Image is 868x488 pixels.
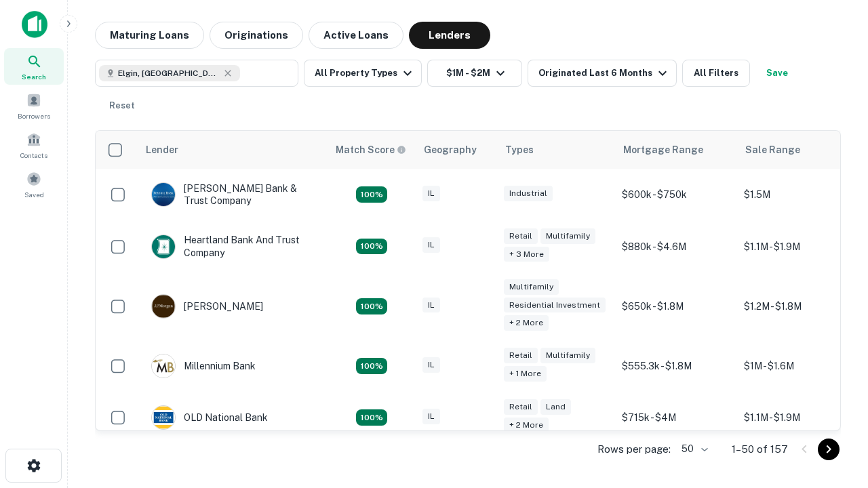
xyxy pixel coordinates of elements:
div: Retail [504,399,538,415]
button: Go to next page [818,439,840,460]
div: + 3 more [504,247,549,262]
div: Multifamily [540,228,595,244]
div: Multifamily [540,348,595,363]
span: Contacts [20,150,47,161]
iframe: Chat Widget [800,336,868,401]
div: [PERSON_NAME] [151,294,263,319]
div: IL [422,237,440,253]
div: Geography [424,142,477,158]
td: $880k - $4.6M [615,220,737,272]
button: $1M - $2M [427,60,522,87]
div: Matching Properties: 16, hasApolloMatch: undefined [356,358,387,374]
img: picture [152,406,175,429]
button: Reset [100,92,144,119]
div: Originated Last 6 Months [538,65,671,81]
button: Active Loans [309,22,403,49]
div: Industrial [504,186,553,201]
div: IL [422,186,440,201]
td: $600k - $750k [615,169,737,220]
div: Land [540,399,571,415]
span: Search [22,71,46,82]
a: Search [4,48,64,85]
div: [PERSON_NAME] Bank & Trust Company [151,182,314,207]
div: IL [422,409,440,424]
div: Residential Investment [504,298,606,313]
a: Borrowers [4,87,64,124]
a: Saved [4,166,64,203]
button: All Property Types [304,60,422,87]
td: $715k - $4M [615,392,737,443]
td: $1.5M [737,169,859,220]
h6: Match Score [336,142,403,157]
img: picture [152,235,175,258]
button: All Filters [682,60,750,87]
div: Matching Properties: 22, hasApolloMatch: undefined [356,409,387,426]
p: Rows per page: [597,441,671,457]
div: + 2 more [504,315,549,331]
div: 50 [676,439,710,459]
td: $1.2M - $1.8M [737,272,859,341]
div: IL [422,298,440,313]
div: Matching Properties: 20, hasApolloMatch: undefined [356,239,387,255]
span: Saved [24,189,44,200]
th: Capitalize uses an advanced AI algorithm to match your search with the best lender. The match sco... [328,131,416,169]
th: Lender [138,131,328,169]
td: $1.1M - $1.9M [737,392,859,443]
div: Matching Properties: 28, hasApolloMatch: undefined [356,186,387,203]
td: $1M - $1.6M [737,340,859,392]
div: + 2 more [504,418,549,433]
div: + 1 more [504,366,547,382]
div: Retail [504,348,538,363]
div: Millennium Bank [151,354,256,378]
th: Sale Range [737,131,859,169]
th: Mortgage Range [615,131,737,169]
div: Capitalize uses an advanced AI algorithm to match your search with the best lender. The match sco... [336,142,406,157]
img: capitalize-icon.png [22,11,47,38]
div: Types [505,142,534,158]
div: IL [422,357,440,373]
td: $1.1M - $1.9M [737,220,859,272]
div: Retail [504,228,538,244]
th: Types [497,131,615,169]
div: Sale Range [745,142,800,158]
div: Matching Properties: 23, hasApolloMatch: undefined [356,298,387,314]
span: Borrowers [18,110,50,121]
img: picture [152,354,175,378]
div: Lender [146,142,178,158]
img: picture [152,183,175,206]
button: Maturing Loans [95,22,204,49]
span: Elgin, [GEOGRAPHIC_DATA], [GEOGRAPHIC_DATA] [118,67,220,79]
button: Originations [210,22,303,49]
div: Multifamily [504,279,559,295]
div: OLD National Bank [151,405,268,430]
div: Mortgage Range [623,142,703,158]
button: Originated Last 6 Months [528,60,677,87]
td: $650k - $1.8M [615,272,737,341]
th: Geography [416,131,497,169]
td: $555.3k - $1.8M [615,340,737,392]
p: 1–50 of 157 [732,441,788,457]
a: Contacts [4,127,64,163]
button: Save your search to get updates of matches that match your search criteria. [755,60,799,87]
div: Heartland Bank And Trust Company [151,234,314,258]
button: Lenders [409,22,490,49]
img: picture [152,295,175,318]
